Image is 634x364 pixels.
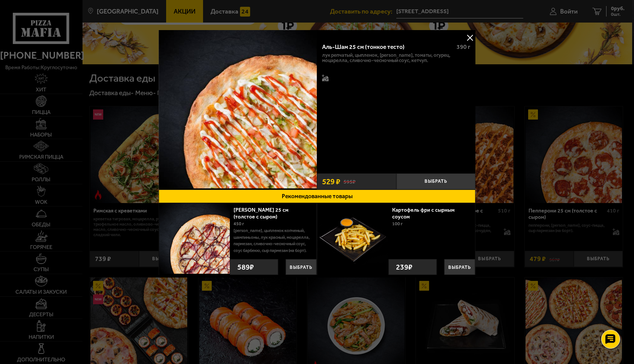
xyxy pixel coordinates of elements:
[159,30,317,188] img: Аль-Шам 25 см (тонкое тесто)
[322,177,340,185] span: 529 ₽
[396,173,475,190] button: Выбрать
[457,43,471,50] span: 390 г
[444,259,475,275] button: Выбрать
[235,259,256,275] strong: 589 ₽
[159,190,476,203] button: Рекомендованные товары
[234,228,311,254] p: [PERSON_NAME], цыпленок копченый, шампиньоны, лук красный, моцарелла, пармезан, сливочно-чесночны...
[234,221,244,226] span: 450 г
[322,44,451,51] div: Аль-Шам 25 см (тонкое тесто)
[286,259,316,275] button: Выбрать
[234,207,289,220] a: [PERSON_NAME] 25 см (толстое с сыром)
[159,30,317,190] a: Аль-Шам 25 см (тонкое тесто)
[392,207,455,220] a: Картофель фри с сырным соусом
[394,259,414,275] strong: 239 ₽
[392,221,403,226] span: 100 г
[344,178,356,185] s: 595 ₽
[322,53,471,63] p: лук репчатый, цыпленок, [PERSON_NAME], томаты, огурец, моцарелла, сливочно-чесночный соус, кетчуп.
